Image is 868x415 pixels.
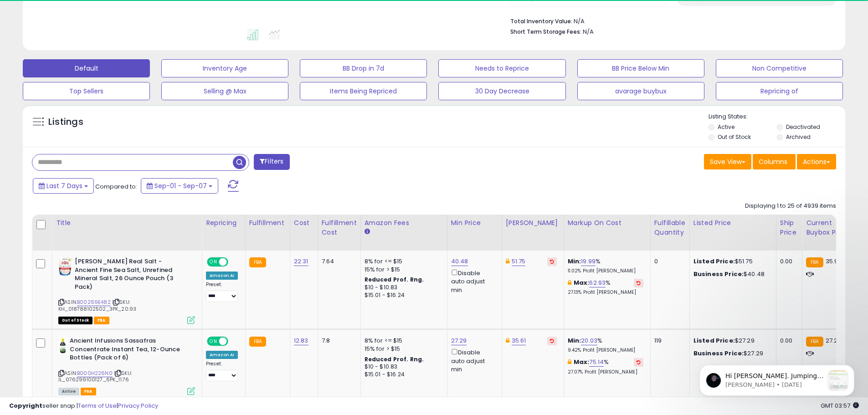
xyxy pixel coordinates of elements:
[300,59,427,77] button: BB Drop in 7d
[161,82,288,100] button: Selling @ Max
[568,257,643,274] div: %
[451,218,498,228] div: Min Price
[249,218,286,228] div: Fulfillment
[568,218,647,228] div: Markup on Cost
[118,401,158,410] a: Privacy Policy
[568,279,643,296] div: %
[806,257,823,267] small: FBA
[786,133,811,141] label: Archived
[704,154,751,169] button: Save View
[58,337,67,355] img: 31RJ9zfwABL._SL40_.jpg
[33,178,94,194] button: Last 7 Days
[365,355,424,363] b: Reduced Prof. Rng.
[294,218,314,228] div: Cost
[365,371,440,379] div: $15.01 - $16.24
[141,178,218,194] button: Sep-01 - Sep-07
[249,337,266,347] small: FBA
[568,336,581,345] b: Min:
[46,181,82,190] span: Last 7 Days
[654,337,683,345] div: 119
[581,257,596,266] a: 19.99
[577,82,704,100] button: avarage buybux
[451,336,467,345] a: 27.29
[154,181,207,190] span: Sep-01 - Sep-07
[780,337,795,345] div: 0.00
[322,218,357,237] div: Fulfillment Cost
[77,369,113,377] a: B000H226N0
[75,257,185,293] b: [PERSON_NAME] Real Salt - Ancient Fine Sea Salt, Unrefined Mineral Salt, 26 Ounce Pouch (3 Pack)
[693,257,735,266] b: Listed Price:
[365,363,440,371] div: $10 - $10.83
[568,369,643,375] p: 27.07% Profit [PERSON_NAME]
[577,59,704,77] button: BB Price Below Min
[294,336,308,345] a: 12.83
[365,276,424,283] b: Reduced Prof. Rng.
[77,298,111,306] a: B00269E482
[512,257,526,266] a: 51.75
[780,257,795,266] div: 0.00
[512,336,526,345] a: 35.61
[574,358,590,366] b: Max:
[568,257,581,266] b: Min:
[574,278,590,287] b: Max:
[438,59,565,77] button: Needs to Reprice
[206,351,238,359] div: Amazon AI
[716,59,843,77] button: Non Competitive
[58,388,79,395] span: All listings currently available for purchase on Amazon
[451,347,495,374] div: Disable auto adjust min
[48,116,83,128] h5: Listings
[9,401,42,410] strong: Copyright
[58,257,72,276] img: 51r1qRib2CL._SL40_.jpg
[654,218,686,237] div: Fulfillable Quantity
[786,123,820,131] label: Deactivated
[365,284,440,292] div: $10 - $10.83
[759,157,787,166] span: Columns
[23,82,150,100] button: Top Sellers
[322,337,354,345] div: 7.8
[568,358,643,375] div: %
[227,258,241,266] span: OFF
[745,202,836,210] div: Displaying 1 to 25 of 4939 items
[58,298,136,312] span: | SKU: KH_018788102502_3PK_20.93
[23,59,150,77] button: Default
[438,82,565,100] button: 30 Day Decrease
[693,218,772,228] div: Listed Price
[568,268,643,274] p: 11.02% Profit [PERSON_NAME]
[300,82,427,100] button: Items Being Repriced
[58,317,92,324] span: All listings that are currently out of stock and unavailable for purchase on Amazon
[78,401,117,410] a: Terms of Use
[208,338,219,345] span: ON
[568,289,643,296] p: 27.13% Profit [PERSON_NAME]
[294,257,308,266] a: 22.31
[564,215,650,251] th: The percentage added to the cost of goods (COGS) that forms the calculator for Min & Max prices.
[506,218,560,228] div: [PERSON_NAME]
[81,388,96,395] span: FBA
[365,292,440,299] div: $15.01 - $16.24
[56,218,198,228] div: Title
[693,337,769,345] div: $27.29
[826,336,838,345] span: 27.2
[365,257,440,266] div: 8% for <= $15
[709,113,845,121] p: Listing States:
[806,218,853,237] div: Current Buybox Price
[797,154,836,169] button: Actions
[718,123,734,131] label: Active
[589,278,606,287] a: 62.93
[780,218,798,237] div: Ship Price
[568,347,643,354] p: 9.42% Profit [PERSON_NAME]
[227,338,241,345] span: OFF
[70,337,180,364] b: Ancient Infusions Sassafras Concentrate Instant Tea, 12-Ounce Bottles (Pack of 6)
[753,154,796,169] button: Columns
[206,272,238,280] div: Amazon AI
[451,257,468,266] a: 40.48
[206,361,238,381] div: Preset:
[716,82,843,100] button: Repricing of
[365,337,440,345] div: 8% for <= $15
[686,347,868,410] iframe: Intercom notifications message
[654,257,683,266] div: 0
[208,258,219,266] span: ON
